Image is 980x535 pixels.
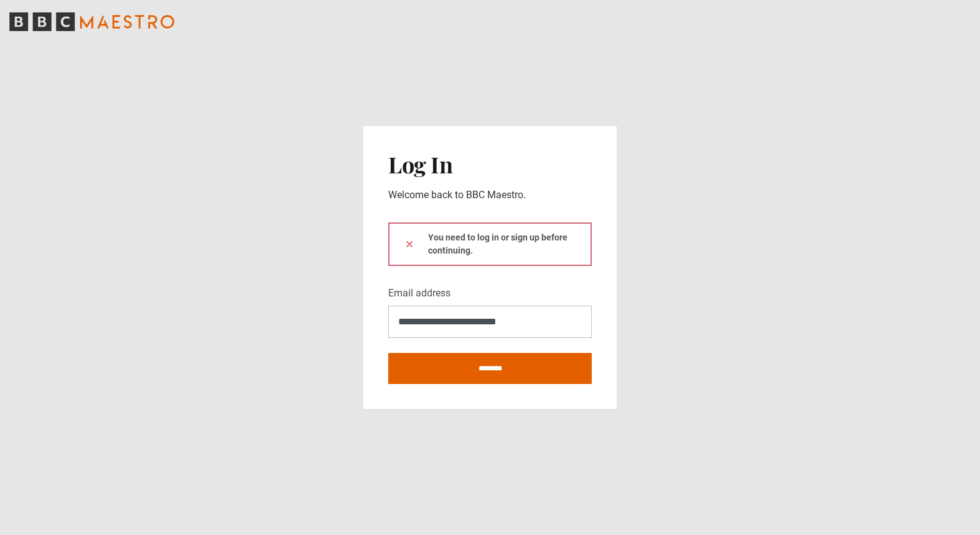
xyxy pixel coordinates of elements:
[9,12,174,31] svg: BBC Maestro
[388,286,450,301] label: Email address
[388,222,592,266] div: You need to log in or sign up before continuing.
[388,188,592,203] p: Welcome back to BBC Maestro.
[388,151,592,177] h2: Log In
